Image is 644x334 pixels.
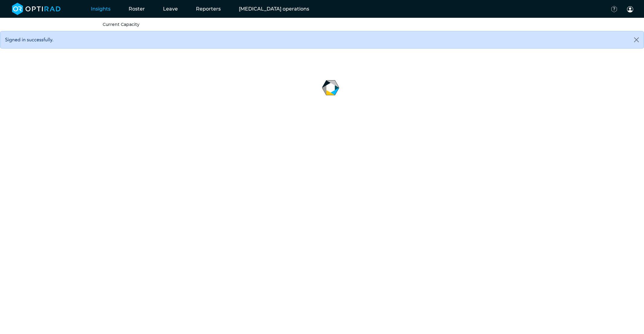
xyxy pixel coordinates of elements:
a: Current Capacity [103,22,139,27]
img: brand-opti-rad-logos-blue-and-white-d2f68631ba2948856bd03f2d395fb146ddc8fb01b4b6e9315ea85fa773367... [12,3,61,15]
button: Close [629,31,644,48]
